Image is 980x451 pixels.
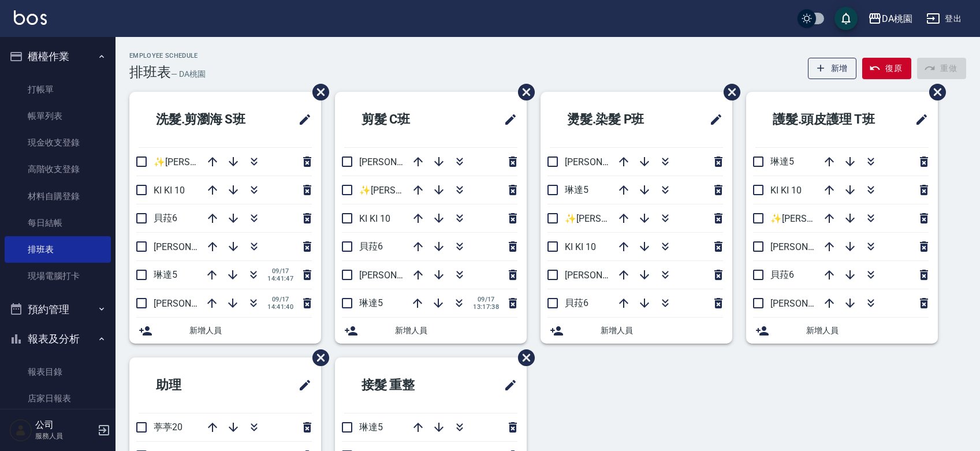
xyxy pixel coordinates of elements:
[497,371,517,399] span: 修改班表的標題
[5,210,111,236] a: 每日結帳
[565,156,639,167] span: [PERSON_NAME]8
[509,341,536,375] span: 刪除班表
[806,325,929,337] span: 新增人員
[359,297,383,308] span: 琳達5
[171,68,206,80] h6: — DA桃園
[882,12,912,26] div: DA桃園
[359,185,534,196] span: ✨[PERSON_NAME][PERSON_NAME] ✨16
[5,324,111,354] button: 報表及分析
[5,183,111,210] a: 材料自購登錄
[908,106,929,133] span: 修改班表的標題
[267,303,293,311] span: 14:41:40
[154,422,182,433] span: 葶葶20
[129,318,321,344] div: 新增人員
[154,213,177,223] span: 貝菈6
[473,303,499,311] span: 13:17:38
[702,106,723,133] span: 修改班表的標題
[344,99,462,140] h2: 剪髮 C班
[335,318,527,344] div: 新增人員
[601,325,723,337] span: 新增人員
[395,325,517,337] span: 新增人員
[359,422,383,433] span: 琳達5
[834,7,858,30] button: save
[267,267,293,275] span: 09/17
[139,364,245,406] h2: 助理
[921,75,948,109] span: 刪除班表
[154,298,228,309] span: [PERSON_NAME]8
[291,106,312,133] span: 修改班表的標題
[862,58,911,79] button: 復原
[808,58,857,79] button: 新增
[129,52,206,59] h2: Employee Schedule
[304,75,331,109] span: 刪除班表
[770,269,794,280] span: 貝菈6
[154,156,328,167] span: ✨[PERSON_NAME][PERSON_NAME] ✨16
[5,103,111,129] a: 帳單列表
[5,156,111,182] a: 高階收支登錄
[35,419,94,431] h5: 公司
[359,156,434,167] span: [PERSON_NAME]3
[770,213,945,224] span: ✨[PERSON_NAME][PERSON_NAME] ✨16
[35,431,94,441] p: 服務人員
[129,64,171,80] h3: 排班表
[189,325,312,337] span: 新增人員
[541,318,732,344] div: 新增人員
[565,297,588,308] span: 貝菈6
[550,99,682,140] h2: 燙髮.染髮 P班
[304,341,331,375] span: 刪除班表
[139,99,277,140] h2: 洗髮.剪瀏海 S班
[473,296,499,303] span: 09/17
[770,298,845,309] span: [PERSON_NAME]3
[565,184,588,195] span: 琳達5
[715,75,742,109] span: 刪除班表
[359,241,383,252] span: 貝菈6
[154,185,185,196] span: KI KI 10
[5,129,111,156] a: 現金收支登錄
[5,76,111,103] a: 打帳單
[267,275,293,282] span: 14:41:47
[5,263,111,289] a: 現場電腦打卡
[359,270,434,281] span: [PERSON_NAME]8
[14,10,47,25] img: Logo
[509,75,536,109] span: 刪除班表
[922,8,966,29] button: 登出
[5,385,111,412] a: 店家日報表
[770,156,794,167] span: 琳達5
[5,236,111,263] a: 排班表
[5,295,111,325] button: 預約管理
[267,296,293,303] span: 09/17
[497,106,517,133] span: 修改班表的標題
[5,42,111,72] button: 櫃檯作業
[291,371,312,399] span: 修改班表的標題
[746,318,938,344] div: 新增人員
[359,213,390,224] span: KI KI 10
[565,270,639,281] span: [PERSON_NAME]3
[755,99,900,140] h2: 護髮.頭皮護理 T班
[565,241,596,252] span: KI KI 10
[154,269,177,280] span: 琳達5
[770,241,845,252] span: [PERSON_NAME]8
[863,7,917,31] button: DA桃園
[565,213,739,224] span: ✨[PERSON_NAME][PERSON_NAME] ✨16
[344,364,464,406] h2: 接髮 重整
[770,185,802,196] span: KI KI 10
[154,241,228,252] span: [PERSON_NAME]3
[5,359,111,385] a: 報表目錄
[9,419,32,442] img: Person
